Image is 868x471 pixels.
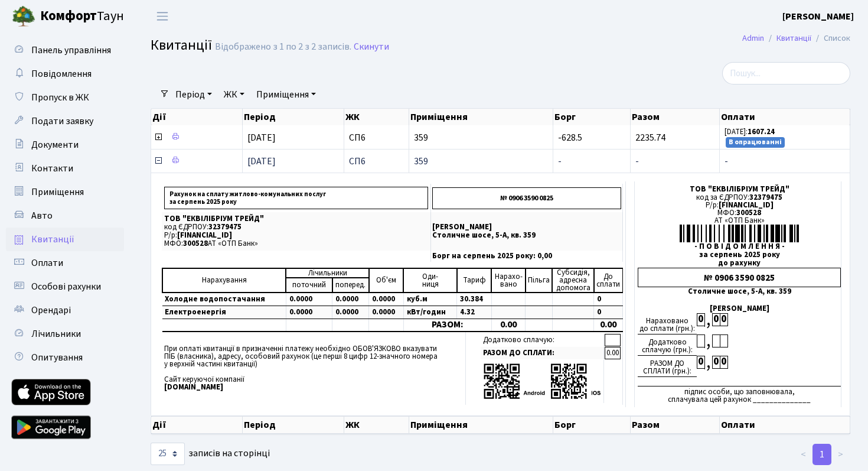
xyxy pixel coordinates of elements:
[164,382,223,392] b: [DOMAIN_NAME]
[638,288,841,295] div: Столичне шосе, 5-А, кв. 359
[720,313,727,326] div: 0
[151,109,243,125] th: Дії
[369,268,404,293] td: Об'єм
[558,131,582,144] span: -628.5
[31,327,81,340] span: Лічильники
[403,293,456,306] td: куб.м
[151,416,243,434] th: Дії
[31,351,83,364] span: Опитування
[6,204,124,228] a: Авто
[558,155,562,168] span: -
[722,62,850,85] input: Пошук...
[243,416,344,434] th: Період
[31,67,92,80] span: Повідомлення
[635,131,665,144] span: 2235.74
[720,109,850,125] th: Оплати
[369,306,404,319] td: 0.0000
[409,109,554,125] th: Приміщення
[414,157,549,166] span: 359
[403,268,456,293] td: Оди- ниця
[162,268,286,293] td: Нарахування
[638,356,697,377] div: РАЗОМ ДО СПЛАТИ (грн.):
[712,313,720,326] div: 0
[31,209,53,222] span: Авто
[483,362,601,401] img: apps-qrcodes.png
[40,7,124,27] span: Таун
[164,232,428,239] p: Р/р:
[697,356,704,369] div: 0
[782,10,854,23] b: [PERSON_NAME]
[432,223,621,231] p: [PERSON_NAME]
[481,334,604,346] td: Додатково сплачую:
[631,109,719,125] th: Разом
[31,304,71,317] span: Орендарі
[457,306,492,319] td: 4.32
[403,306,456,319] td: кВт/годин
[776,32,811,44] a: Квитанції
[6,346,124,369] a: Опитування
[6,228,124,251] a: Квитанції
[31,280,101,293] span: Особові рахунки
[162,332,465,405] td: При оплаті квитанції в призначенні платежу необхідно ОБОВ'ЯЗКОВО вказувати ПІБ (власника), адресу...
[638,243,841,251] div: - П О В І Д О М Л Е Н Н Я -
[748,126,775,137] b: 1607.24
[736,207,761,218] span: 300528
[148,7,177,26] button: Переключити навігацію
[594,319,623,332] td: 0.00
[631,416,719,434] th: Разом
[349,133,404,142] span: СП6
[638,186,841,193] div: ТОВ "ЕКВІЛІБРІУМ ТРЕЙД"
[247,131,276,144] span: [DATE]
[332,293,369,306] td: 0.0000
[432,187,621,209] p: № 0906 3590 0825
[638,313,697,334] div: Нараховано до сплати (грн.):
[286,278,332,293] td: поточний
[162,293,286,306] td: Холодне водопостачання
[349,157,404,166] span: СП6
[712,356,720,369] div: 0
[183,238,208,249] span: 300528
[31,256,63,269] span: Оплати
[594,268,623,293] td: До cплати
[491,319,525,332] td: 0.00
[638,268,841,287] div: № 0906 3590 0825
[354,41,389,53] a: Скинути
[31,233,74,246] span: Квитанції
[638,334,697,356] div: Додатково сплачую (грн.):
[6,38,124,62] a: Панель управління
[6,275,124,298] a: Особові рахунки
[31,138,79,151] span: Документи
[332,306,369,319] td: 0.0000
[719,200,774,210] span: [FINANCIAL_ID]
[151,443,270,465] label: записів на сторінці
[481,347,604,359] td: РАЗОМ ДО СПЛАТИ:
[552,268,593,293] td: Субсидія, адресна допомога
[247,155,276,168] span: [DATE]
[164,223,428,231] p: код ЄДРПОУ:
[344,416,409,434] th: ЖК
[286,268,369,278] td: Лічильники
[553,109,631,125] th: Борг
[638,259,841,267] div: до рахунку
[162,306,286,319] td: Електроенергія
[782,9,854,24] a: [PERSON_NAME]
[409,416,554,434] th: Приміщення
[635,155,639,168] span: -
[369,293,404,306] td: 0.0000
[243,109,344,125] th: Період
[40,7,97,25] b: Комфорт
[403,319,491,332] td: РАЗОМ:
[6,322,124,346] a: Лічильники
[553,416,631,434] th: Борг
[725,157,845,166] span: -
[164,187,428,209] p: Рахунок на сплату житлово-комунальних послуг за серпень 2025 року
[749,192,782,203] span: 32379475
[31,91,89,104] span: Пропуск в ЖК
[720,416,850,434] th: Оплати
[638,251,841,259] div: за серпень 2025 року
[432,252,621,260] p: Борг на серпень 2025 року: 0,00
[638,209,841,217] div: МФО:
[31,162,73,175] span: Контакти
[177,230,232,241] span: [FINANCIAL_ID]
[638,217,841,225] div: АТ «ОТП Банк»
